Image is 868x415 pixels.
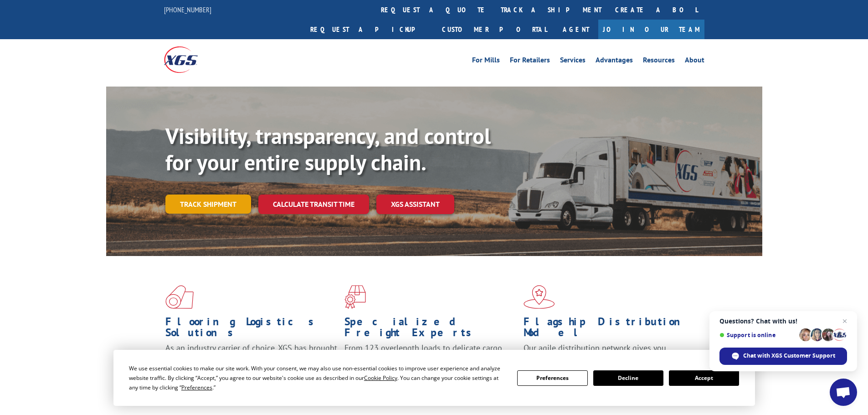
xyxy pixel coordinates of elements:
span: As an industry carrier of choice, XGS has brought innovation and dedication to flooring logistics... [165,343,337,375]
span: Cookie Policy [364,374,397,382]
img: xgs-icon-flagship-distribution-model-red [524,285,555,309]
a: XGS ASSISTANT [376,195,454,214]
a: For Retailers [510,56,550,67]
a: Resources [643,56,675,67]
div: Open chat [830,379,857,406]
h1: Flooring Logistics Solutions [165,316,338,343]
a: Join Our Team [598,20,704,39]
h1: Specialized Freight Experts [344,316,517,343]
span: Support is online [719,332,796,338]
a: [PHONE_NUMBER] [164,5,211,14]
a: Agent [554,20,598,39]
b: Visibility, transparency, and control for your entire supply chain. [165,122,491,176]
span: Questions? Chat with us! [719,318,847,325]
a: Calculate transit time [258,195,369,214]
a: Advantages [596,56,633,67]
span: Chat with XGS Customer Support [743,352,835,360]
span: Preferences [181,384,212,391]
a: Track shipment [165,195,251,214]
span: Our agile distribution network gives you nationwide inventory management on demand. [524,343,691,364]
a: Request a pickup [303,20,435,39]
a: Services [560,56,586,67]
div: Cookie Consent Prompt [113,350,755,406]
button: Decline [593,370,663,386]
a: Customer Portal [435,20,554,39]
img: xgs-icon-focused-on-flooring-red [344,285,366,309]
span: Close chat [839,316,850,327]
img: xgs-icon-total-supply-chain-intelligence-red [165,285,194,309]
button: Preferences [517,370,587,386]
div: We use essential cookies to make our site work. With your consent, we may also use non-essential ... [129,364,506,392]
div: Chat with XGS Customer Support [719,348,847,365]
button: Accept [669,370,739,386]
a: For Mills [472,56,500,67]
h1: Flagship Distribution Model [524,316,696,343]
a: About [685,56,704,67]
p: From 123 overlength loads to delicate cargo, our experienced staff knows the best way to move you... [344,343,517,383]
